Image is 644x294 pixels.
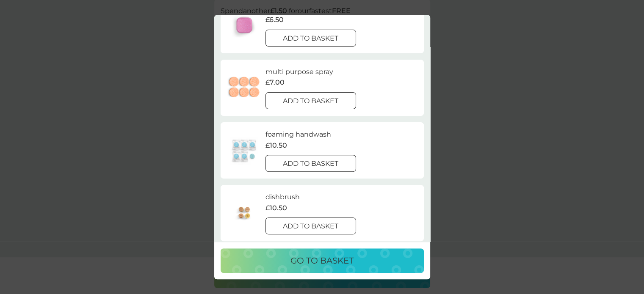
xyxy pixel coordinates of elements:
[283,158,338,169] p: add to basket
[265,155,357,172] button: add to basket
[265,14,284,25] p: £6.50
[283,221,338,232] p: add to basket
[290,254,354,267] p: go to basket
[265,129,331,140] p: foaming handwash
[265,140,287,151] p: £10.50
[283,96,338,107] p: add to basket
[265,192,300,203] p: dishbrush
[265,77,285,88] p: £7.00
[265,218,357,235] button: add to basket
[221,248,424,273] button: go to basket
[265,203,287,214] p: £10.50
[265,66,333,77] p: multi purpose spray
[265,92,357,109] button: add to basket
[283,33,338,44] p: add to basket
[265,30,357,47] button: add to basket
